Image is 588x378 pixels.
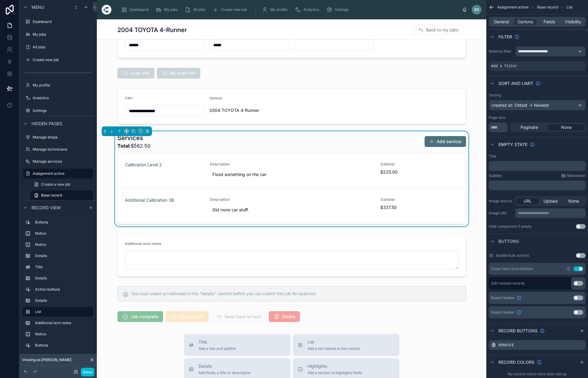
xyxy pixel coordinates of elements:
[199,339,236,345] span: Title
[23,17,93,27] a: Dashboard
[489,211,513,216] label: Image URL
[260,4,292,15] a: My profile
[125,162,162,168] a: Calibration Level 2
[212,171,371,178] span: Fixed something on the car
[35,298,91,303] label: Details
[380,204,458,210] span: $337.50
[33,57,92,62] label: Create new job
[35,231,91,236] label: Notice
[210,197,373,202] span: Description
[567,173,586,178] span: Markdown
[498,142,527,148] span: Empty state
[30,180,93,189] a: Create a new job
[199,363,251,369] span: Details
[199,370,251,375] span: Add fields, a title or description
[491,295,514,300] span: Export button
[498,80,533,86] span: Sort And Limit
[307,370,362,375] span: Add a section to highlights fields
[537,5,558,10] span: Base record
[474,7,479,12] span: BD
[35,276,91,281] label: Details
[35,253,91,258] label: Details
[23,30,93,39] a: My jobs
[183,4,209,15] a: All jobs
[33,159,92,164] label: Manage services
[119,4,153,15] a: Dashboard
[23,132,93,142] a: Manage shops
[164,7,177,12] span: My jobs
[489,199,513,204] label: Image source
[380,197,458,202] span: Subtotal
[307,339,360,345] span: List
[125,197,174,203] span: Additional Calibration 3B
[35,332,91,337] label: Notice
[561,173,586,178] a: Markdown
[489,173,502,178] label: Subtitle
[293,334,399,356] button: ListAdd a list related to this record
[307,363,362,369] span: Highlights
[35,321,91,325] label: Additional tech notes
[324,4,353,15] a: Settings
[41,193,62,198] span: Base record
[41,182,70,187] span: Create a new job
[489,100,585,110] div: created at: Oldest -> Newest
[524,198,532,204] span: URL
[35,309,88,314] label: List
[199,346,236,351] span: Add a title and subtitle
[497,5,529,10] span: Assignment active
[212,207,371,213] span: Did more car stuff.
[23,145,93,154] a: Manage technicians
[491,64,517,69] span: Add a filter
[496,253,529,258] label: Enable bulk actions
[335,7,349,12] span: Settings
[489,154,496,159] label: Title
[35,343,91,348] label: Buttons
[489,181,586,190] div: scrollable content
[517,19,533,25] span: Options
[303,7,319,12] span: Analytics
[380,162,458,167] span: Subtotal
[35,220,91,225] label: Buttons
[22,357,71,362] span: Viewing as [PERSON_NAME]
[102,5,111,15] img: App logo
[498,328,537,334] span: Record buttons
[35,287,91,292] label: Action buttons
[117,142,150,149] span: $562.50
[210,162,373,167] span: Description
[491,281,525,286] label: Edit related records
[489,161,586,171] div: scrollable content
[33,135,92,140] label: Manage shops
[489,93,501,98] label: Sorting
[33,108,92,113] label: Settings
[23,80,93,90] a: My profile
[116,3,462,16] div: scrollable content
[23,55,93,65] a: Create new job
[544,198,558,204] span: Upload
[35,242,91,247] label: Notice
[35,265,91,269] label: Title
[293,4,323,15] a: Analytics
[498,34,512,40] span: Filter
[193,7,205,12] span: All jobs
[23,169,93,178] a: Assignment active
[489,100,586,110] button: created at: Oldest -> Newest
[23,106,93,116] a: Settings
[544,19,555,25] span: Fields
[307,346,360,351] span: Add a list related to this record
[33,147,92,152] label: Manage technicians
[23,93,93,103] a: Analytics
[568,198,579,204] span: None
[498,238,519,244] span: Buttons
[31,4,44,10] span: Menu
[31,205,61,211] span: Record view
[154,4,182,15] a: My jobs
[491,266,533,271] div: Show new record button
[489,49,513,54] label: Relative filter
[81,368,94,376] button: Done
[33,171,90,176] label: Assignment active
[425,136,466,147] a: Add service
[498,359,534,365] span: Record colors
[380,169,458,175] span: $225.00
[117,134,150,142] h1: Services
